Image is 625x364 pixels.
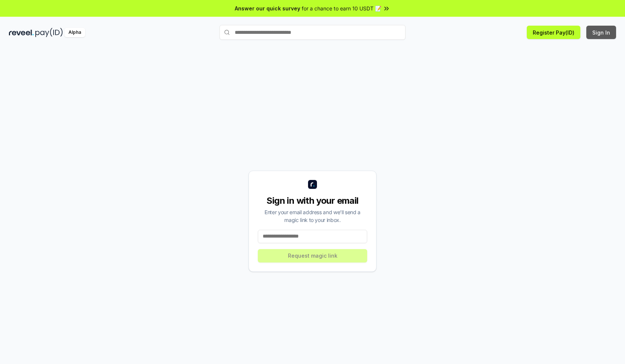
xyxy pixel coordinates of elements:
img: reveel_dark [9,28,34,37]
img: logo_small [308,180,317,189]
span: for a chance to earn 10 USDT 📝 [302,4,381,12]
button: Sign In [586,26,616,39]
div: Alpha [64,28,85,37]
div: Enter your email address and we’ll send a magic link to your inbox. [258,208,367,224]
img: pay_id [35,28,63,37]
button: Register Pay(ID) [527,26,580,39]
div: Sign in with your email [258,195,367,207]
span: Answer our quick survey [235,4,300,12]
